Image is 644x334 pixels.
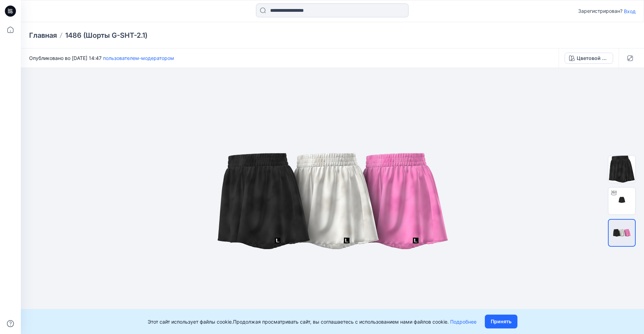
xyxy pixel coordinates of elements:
ya-tr-span: 1486 (Шорты G-SHT-2.1) [65,31,147,39]
ya-tr-span: Главная [29,31,57,39]
button: Принять [485,315,517,328]
img: eyJhbGciOiJIUzI1NiIsImtpZCI6IjAiLCJzbHQiOiJzZXMiLCJ0eXAiOiJKV1QifQ.eyJkYXRhIjp7InR5cGUiOiJzdG9yYW... [159,97,506,305]
a: Главная [29,30,57,40]
ya-tr-span: Принять [491,318,512,325]
ya-tr-span: Продолжая просматривать сайт, вы соглашаетесь с использованием нами файлов cookie. [233,319,449,325]
ya-tr-span: Этот сайт использует файлы cookie. [148,319,233,325]
img: Все цветовые пути [609,225,635,241]
ya-tr-span: Вход [624,8,636,14]
ya-tr-span: Цветовой путь 1 [577,55,616,61]
img: Эмили_134_360 [608,187,635,214]
img: юбка_134 [608,156,635,183]
ya-tr-span: Зарегистрирован? [578,8,622,14]
a: пользователем-модератором [103,55,174,61]
button: Цветовой путь 1 [565,53,613,64]
a: Подробнее [450,319,476,325]
ya-tr-span: Опубликовано во [DATE] 14:47 [29,55,102,61]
